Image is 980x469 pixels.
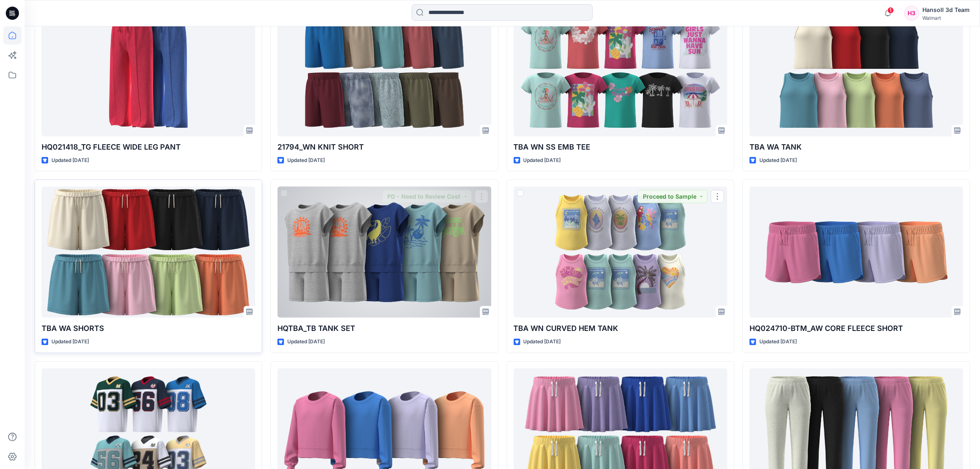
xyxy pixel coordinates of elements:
[524,156,561,165] p: Updated [DATE]
[524,338,561,346] p: Updated [DATE]
[750,323,963,334] p: HQ024710-BTM_AW CORE FLEECE SHORT
[42,187,255,318] a: TBA WA SHORTS
[51,156,89,165] p: Updated [DATE]
[277,141,491,153] p: 21794_WN KNIT SHORT
[514,187,727,318] a: TBA WN CURVED HEM TANK
[922,15,970,21] div: Walmart
[750,187,963,318] a: HQ024710-BTM_AW CORE FLEECE SHORT
[922,5,970,15] div: Hansoll 3d Team
[42,323,255,334] p: TBA WA SHORTS
[514,5,727,136] a: TBA WN SS EMB TEE
[887,7,894,14] span: 1
[51,338,89,346] p: Updated [DATE]
[514,323,727,334] p: TBA WN CURVED HEM TANK
[42,5,255,136] a: HQ021418_TG FLEECE WIDE LEG PANT
[287,156,325,165] p: Updated [DATE]
[759,338,797,346] p: Updated [DATE]
[904,6,919,21] div: H3
[750,5,963,136] a: TBA WA TANK
[759,156,797,165] p: Updated [DATE]
[287,338,325,346] p: Updated [DATE]
[514,141,727,153] p: TBA WN SS EMB TEE
[277,5,491,136] a: 21794_WN KNIT SHORT
[42,141,255,153] p: HQ021418_TG FLEECE WIDE LEG PANT
[277,323,491,334] p: HQTBA_TB TANK SET
[750,141,963,153] p: TBA WA TANK
[277,187,491,318] a: HQTBA_TB TANK SET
